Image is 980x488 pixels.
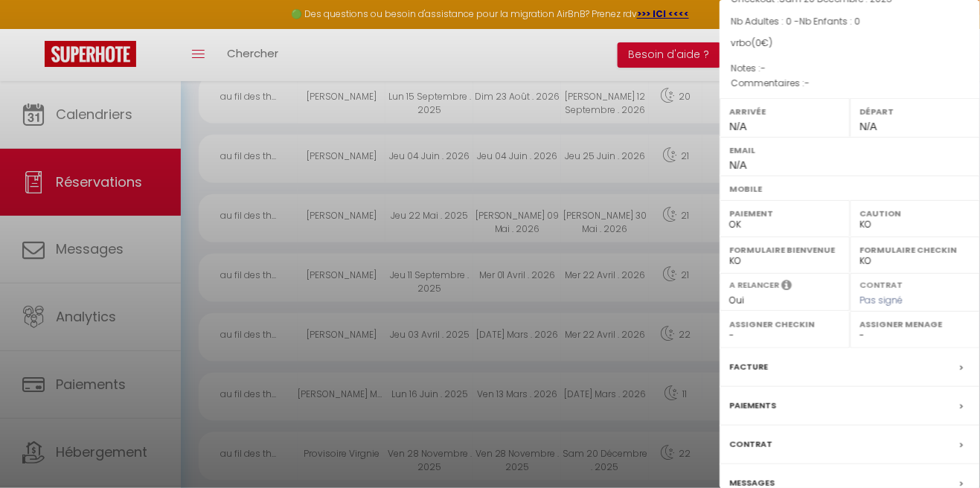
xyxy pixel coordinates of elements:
span: Nb Adultes : 0 - [731,15,860,28]
span: N/A [729,121,746,132]
span: Pas signé [859,294,903,306]
label: Formulaire Bienvenue [729,243,840,257]
label: Départ [859,104,970,119]
label: Arrivée [729,104,840,119]
label: Mobile [729,182,970,196]
span: N/A [859,121,877,132]
div: vrbo [731,36,969,51]
label: Paiement [729,206,840,221]
i: Sélectionner OUI si vous souhaiter envoyer les séquences de messages post-checkout [781,279,792,295]
label: Assigner Checkin [729,317,840,332]
span: ( €) [752,36,772,49]
span: Nb Enfants : 0 [799,15,860,28]
span: - [760,62,766,74]
p: Notes : [731,61,969,76]
label: A relancer [729,279,779,292]
label: Caution [859,206,970,221]
span: - [804,77,810,89]
label: Email [729,143,970,158]
label: Formulaire Checkin [859,243,970,257]
span: N/A [729,159,746,171]
label: Contrat [859,279,903,289]
p: Commentaires : [731,76,969,91]
label: Contrat [729,437,772,452]
span: 0 [755,36,761,49]
label: Assigner Menage [859,317,970,332]
label: Facture [729,359,768,375]
label: Paiements [729,398,776,414]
